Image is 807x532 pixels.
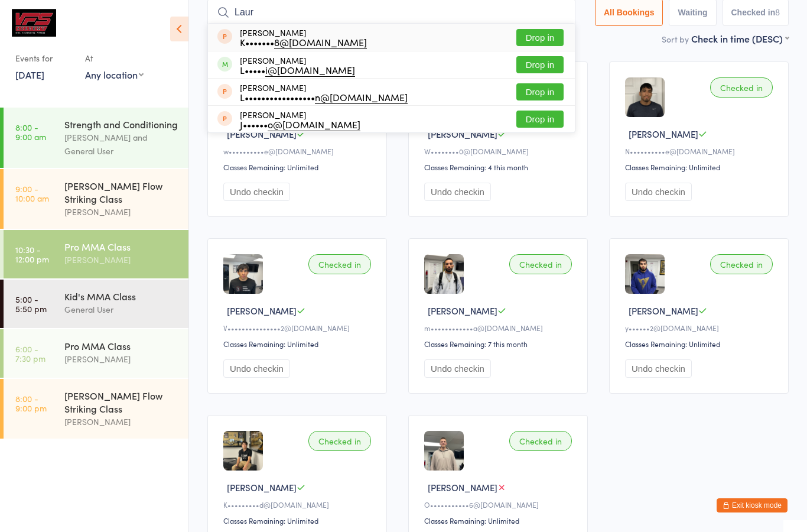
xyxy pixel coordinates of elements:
div: Pro MMA Class [64,240,178,253]
time: 5:00 - 5:50 pm [15,294,47,313]
img: VFS Academy [12,9,56,37]
time: 8:00 - 9:00 am [15,122,46,141]
span: [PERSON_NAME] [428,304,497,317]
div: y•••••• [625,323,776,333]
div: Checked in [710,254,773,274]
button: Drop in [516,29,564,46]
div: Classes Remaining: Unlimited [223,339,375,349]
button: Undo checkin [223,183,290,201]
time: 9:00 - 10:00 am [15,184,49,203]
div: L••••• [240,65,355,74]
div: Classes Remaining: Unlimited [625,339,776,349]
span: [PERSON_NAME] [629,128,698,140]
button: Drop in [516,83,564,100]
div: [PERSON_NAME] [64,205,178,219]
div: L••••••••••••••••• [240,92,408,102]
div: Classes Remaining: Unlimited [223,515,375,525]
div: [PERSON_NAME] Flow Striking Class [64,389,178,415]
div: At [85,48,144,68]
a: [DATE] [15,68,44,81]
div: Events for [15,48,73,68]
a: 10:30 -12:00 pmPro MMA Class[PERSON_NAME] [4,230,188,278]
div: N•••••••••• [625,146,776,156]
div: m•••••••••••• [424,323,575,333]
div: W•••••••• [424,146,575,156]
img: image1627486028.png [625,77,665,117]
span: [PERSON_NAME] [227,128,297,140]
button: Undo checkin [625,359,692,378]
img: image1688397405.png [223,254,263,294]
img: image1746491872.png [424,431,464,471]
img: image1707869956.png [625,254,665,294]
div: K••••••• [240,37,367,47]
div: Checked in [308,431,371,451]
button: Drop in [516,56,564,73]
div: K••••••••• [223,499,375,510]
div: Check in time (DESC) [691,32,789,45]
span: [PERSON_NAME] [428,128,497,140]
a: 5:00 -5:50 pmKid's MMA ClassGeneral User [4,280,188,328]
a: 8:00 -9:00 pm[PERSON_NAME] Flow Striking Class[PERSON_NAME] [4,379,188,439]
div: V••••••••••••••• [223,323,375,333]
img: image1706027149.png [424,254,464,294]
div: Checked in [710,77,773,98]
div: [PERSON_NAME] Flow Striking Class [64,179,178,205]
button: Undo checkin [424,183,491,201]
img: image1722700030.png [223,431,263,471]
div: [PERSON_NAME] [64,415,178,429]
span: [PERSON_NAME] [629,304,698,317]
span: [PERSON_NAME] [227,304,297,317]
div: Checked in [308,254,371,274]
span: [PERSON_NAME] [428,481,497,494]
label: Sort by [662,33,689,45]
div: [PERSON_NAME] [64,352,178,366]
div: [PERSON_NAME] [64,253,178,267]
div: [PERSON_NAME] [240,83,408,102]
time: 6:00 - 7:30 pm [15,344,45,363]
a: 6:00 -7:30 pmPro MMA Class[PERSON_NAME] [4,329,188,378]
button: Undo checkin [223,359,290,378]
div: [PERSON_NAME] [240,28,367,47]
button: Exit kiosk mode [717,498,788,512]
div: w•••••••••• [223,146,375,156]
span: [PERSON_NAME] [227,481,297,494]
button: Drop in [516,111,564,128]
div: Checked in [509,431,572,451]
div: Kid's MMA Class [64,290,178,303]
div: Any location [85,68,144,81]
div: Classes Remaining: 7 this month [424,339,575,349]
div: [PERSON_NAME] and General User [64,131,178,158]
div: General User [64,303,178,316]
a: 8:00 -9:00 amStrength and Conditioning[PERSON_NAME] and General User [4,108,188,168]
div: Checked in [509,254,572,274]
div: Pro MMA Class [64,339,178,352]
button: Undo checkin [625,183,692,201]
div: Classes Remaining: Unlimited [625,162,776,172]
div: Classes Remaining: Unlimited [424,515,575,525]
a: 9:00 -10:00 am[PERSON_NAME] Flow Striking Class[PERSON_NAME] [4,169,188,229]
div: O••••••••••• [424,499,575,510]
div: 8 [775,8,780,17]
div: Classes Remaining: Unlimited [223,162,375,172]
time: 8:00 - 9:00 pm [15,394,47,413]
div: [PERSON_NAME] [240,110,360,129]
div: [PERSON_NAME] [240,56,355,74]
div: J•••••• [240,119,360,129]
div: Strength and Conditioning [64,118,178,131]
time: 10:30 - 12:00 pm [15,245,49,264]
button: Undo checkin [424,359,491,378]
div: Classes Remaining: 4 this month [424,162,575,172]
